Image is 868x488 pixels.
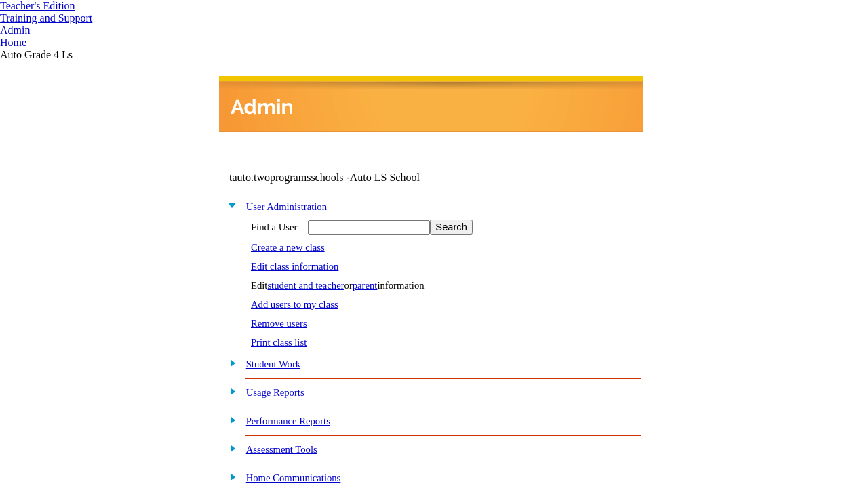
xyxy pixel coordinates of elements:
[222,357,237,369] img: plus.gif
[430,220,472,235] input: Search
[251,337,307,348] a: Print class list
[250,219,298,235] td: Find a User
[246,359,300,369] a: Student Work
[229,171,479,184] td: tauto.twoprogramsschools -
[246,444,317,455] a: Assessment Tools
[251,261,338,272] a: Edit class information
[246,387,304,398] a: Usage Reports
[350,171,420,183] nobr: Auto LS School
[251,242,325,253] a: Create a new class
[246,201,327,212] a: User Administration
[250,279,473,292] td: Edit or information
[222,199,237,211] img: minus.gif
[246,472,341,483] a: Home Communications
[251,318,307,329] a: Remove users
[267,280,344,291] a: student and teacher
[222,413,237,426] img: plus.gif
[222,442,237,454] img: plus.gif
[219,76,643,132] img: header
[92,18,98,22] img: teacher_arrow_small.png
[246,415,330,426] a: Performance Reports
[75,3,82,9] img: teacher_arrow.png
[222,470,237,483] img: plus.gif
[251,299,338,310] a: Add users to my class
[353,280,378,291] a: parent
[222,385,237,397] img: plus.gif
